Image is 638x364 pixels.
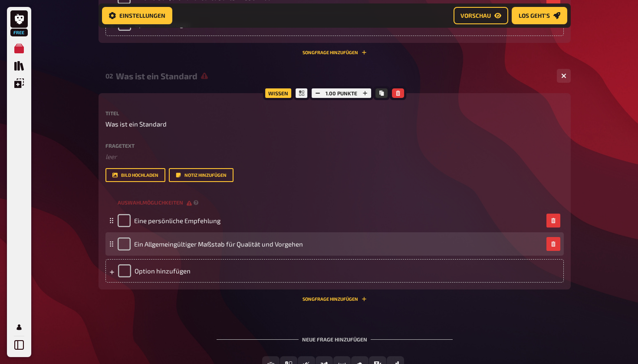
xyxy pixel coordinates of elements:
[119,13,165,19] span: Einstellungen
[309,86,373,100] div: 1.00 Punkte
[105,259,564,283] div: Option hinzufügen
[512,7,567,24] a: Los geht's
[10,40,28,57] a: Meine Quizze
[217,322,453,349] div: Neue Frage hinzufügen
[375,88,388,98] button: Kopieren
[10,75,28,92] a: Einblendungen
[10,57,28,75] a: Quiz Sammlung
[105,119,167,129] span: Was ist ein Standard
[105,168,165,182] button: Bild hochladen
[303,296,367,302] button: Songfrage hinzufügen
[460,13,491,19] span: Vorschau
[105,143,564,148] label: Fragetext
[116,71,550,81] div: Was ist ein Standard
[134,217,220,224] span: Eine persönliche Empfehlung
[105,110,564,116] label: Titel
[10,318,28,336] a: Mein Konto
[134,240,303,248] span: Ein Allgemeingültiger Maßstab für Qualität und Vorgehen
[105,72,112,80] div: 02
[118,199,192,206] span: Auswahlmöglichkeiten
[102,7,172,24] a: Einstellungen
[519,13,550,19] span: Los geht's
[169,168,233,182] button: Notiz hinzufügen
[11,30,27,35] span: Free
[263,86,293,100] div: Wissen
[454,7,508,24] a: Vorschau
[303,50,367,55] button: Songfrage hinzufügen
